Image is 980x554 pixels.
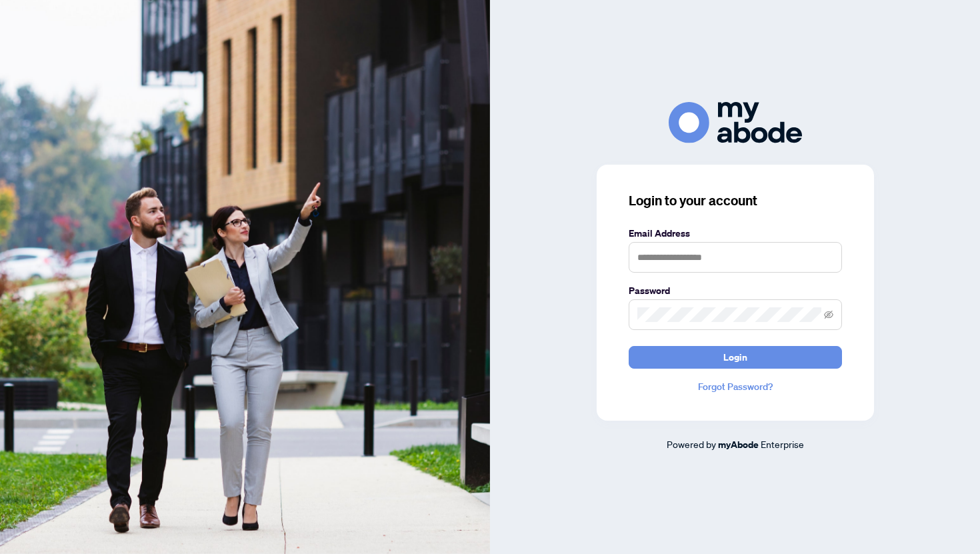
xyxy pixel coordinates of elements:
label: Password [629,283,842,298]
span: eye-invisible [824,310,833,319]
img: ma-logo [669,102,802,143]
label: Email Address [629,226,842,241]
span: Enterprise [761,438,804,450]
a: myAbode [718,437,759,452]
a: Forgot Password? [629,379,842,394]
span: Login [723,347,747,368]
span: Powered by [667,438,716,450]
button: Login [629,346,842,369]
h3: Login to your account [629,191,842,210]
